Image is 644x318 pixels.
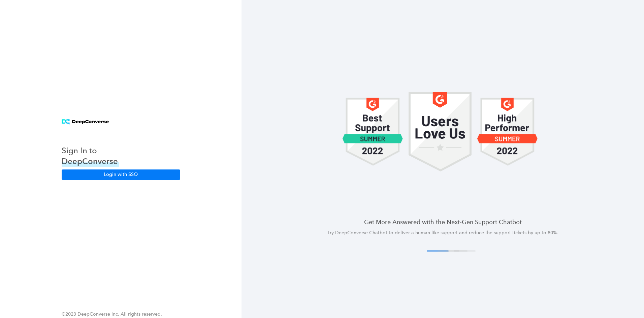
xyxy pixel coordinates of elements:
button: Login with SSO [62,169,180,180]
button: 2 [438,250,459,251]
h3: DeepConverse [62,156,119,167]
img: carousel 1 [342,92,403,172]
img: horizontal logo [62,119,109,125]
img: carousel 1 [409,92,472,172]
span: ©2023 DeepConverse Inc. All rights reserved. [62,311,162,317]
h4: Get More Answered with the Next-Gen Support Chatbot [258,217,628,226]
span: Try DeepConverse Chatbot to deliver a human-like support and reduce the support tickets by up to ... [327,230,558,236]
button: 3 [446,250,468,251]
button: 1 [427,250,449,251]
img: carousel 1 [477,92,538,172]
button: 4 [454,250,476,251]
h3: Sign In to [62,145,119,156]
